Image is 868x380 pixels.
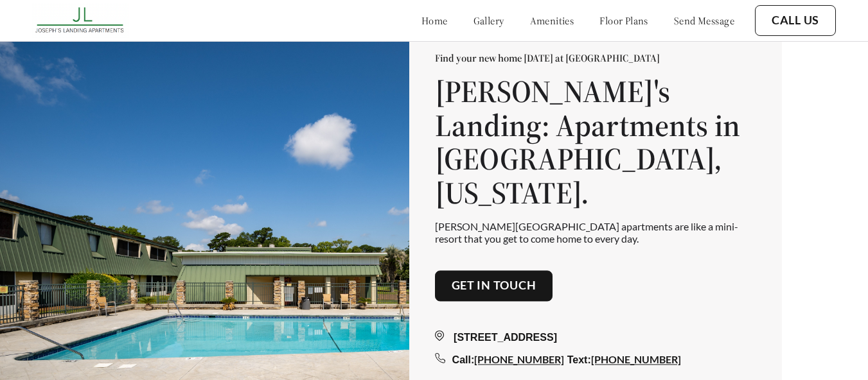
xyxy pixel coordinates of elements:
[435,330,756,345] div: [STREET_ADDRESS]
[772,13,819,28] a: Call Us
[755,5,836,36] button: Call Us
[530,14,574,27] a: amenities
[674,14,734,27] a: send message
[435,271,553,302] button: Get in touch
[599,14,648,27] a: floor plans
[435,74,756,210] h1: [PERSON_NAME]'s Landing: Apartments in [GEOGRAPHIC_DATA], [US_STATE].
[435,220,756,245] p: [PERSON_NAME][GEOGRAPHIC_DATA] apartments are like a mini-resort that you get to come home to eve...
[591,353,681,365] a: [PHONE_NUMBER]
[435,51,756,64] p: Find your new home [DATE] at [GEOGRAPHIC_DATA]
[452,279,536,293] a: Get in touch
[421,14,448,27] a: home
[474,353,564,365] a: [PHONE_NUMBER]
[474,14,504,27] a: gallery
[452,354,475,365] span: Call:
[567,354,591,365] span: Text:
[32,3,129,38] img: josephs_landing_logo.png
